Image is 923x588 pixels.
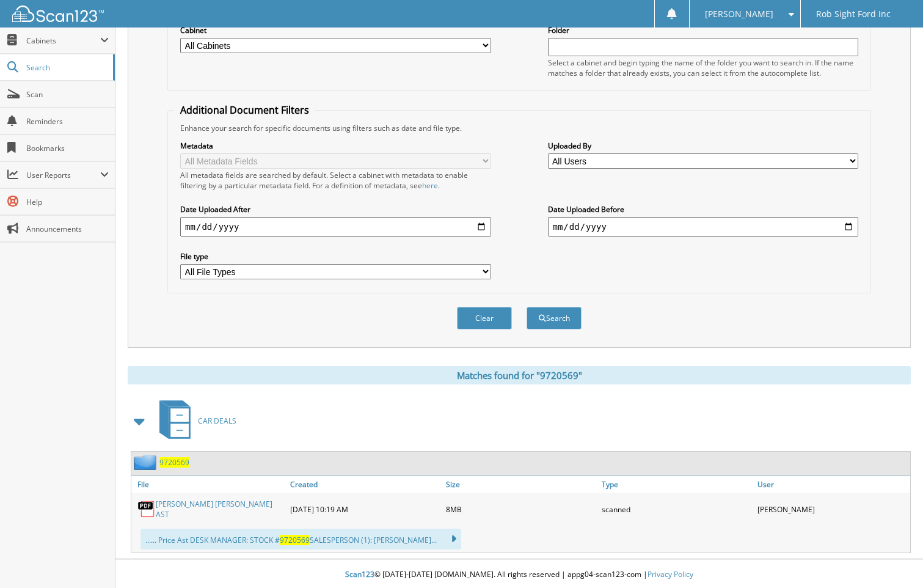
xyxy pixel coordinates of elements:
a: Created [287,476,443,493]
button: Clear [457,307,512,329]
div: 8MB [443,496,599,523]
span: Reminders [26,116,109,127]
span: Search [26,62,107,73]
img: folder2.png [134,455,159,470]
label: Date Uploaded After [180,204,491,215]
label: Uploaded By [548,141,858,151]
div: All metadata fields are searched by default. Select a cabinet with metadata to enable filtering b... [180,170,491,191]
legend: Additional Document Filters [174,103,315,117]
span: Bookmarks [26,143,109,153]
span: CAR DEALS [198,416,236,426]
button: Search [527,307,582,329]
span: [PERSON_NAME] [705,10,773,18]
span: Scan123 [345,569,374,579]
a: CAR DEALS [152,397,236,445]
span: Scan [26,89,109,100]
a: Privacy Policy [648,569,693,579]
a: File [131,476,287,493]
a: User [754,476,910,493]
span: Announcements [26,224,109,234]
div: [DATE] 10:19 AM [287,496,443,523]
label: File type [180,251,491,262]
label: Metadata [180,141,491,151]
img: PDF.png [137,500,156,518]
img: scan123-logo-white.svg [12,6,104,22]
span: Rob Sight Ford Inc [816,10,891,18]
a: here [422,180,438,191]
div: Matches found for "9720569" [128,366,911,384]
input: start [180,217,491,237]
input: end [548,217,858,237]
div: [PERSON_NAME] [754,496,910,523]
label: Cabinet [180,25,491,35]
span: 9720569 [280,535,310,545]
span: Help [26,197,109,207]
a: [PERSON_NAME] [PERSON_NAME] AST [156,499,284,520]
div: Select a cabinet and begin typing the name of the folder you want to search in. If the name match... [548,57,858,78]
div: scanned [599,496,754,523]
a: Size [443,476,599,493]
div: ...... Price Ast DESK MANAGER: STOCK # SALESPERSON (1): [PERSON_NAME]... [140,529,461,549]
a: Type [599,476,754,493]
a: 9720569 [159,457,189,468]
label: Folder [548,25,858,35]
label: Date Uploaded Before [548,204,858,215]
iframe: Chat Widget [862,529,923,588]
span: User Reports [26,170,100,180]
div: Enhance your search for specific documents using filters such as date and file type. [174,123,864,133]
span: Cabinets [26,35,100,46]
